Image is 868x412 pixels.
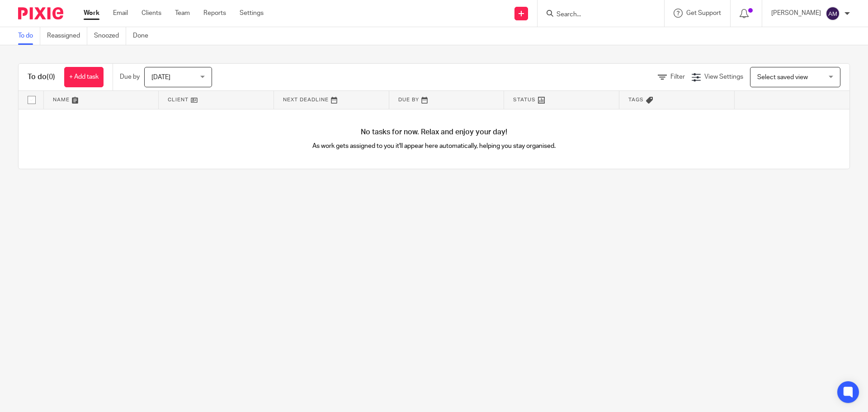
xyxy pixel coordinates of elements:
a: Reassigned [47,27,87,45]
input: Search [556,11,637,19]
p: As work gets assigned to you it'll appear here automatically, helping you stay organised. [226,142,642,151]
span: View Settings [704,74,743,80]
span: (0) [47,73,55,81]
p: [PERSON_NAME] [771,9,821,18]
h1: To do [28,72,55,82]
a: Team [175,9,190,18]
a: Settings [240,9,264,18]
span: Select saved view [757,74,808,81]
img: svg%3E [826,6,840,21]
span: Get Support [686,10,721,16]
p: Due by [120,72,140,81]
a: Snoozed [94,27,126,45]
a: Clients [142,9,161,18]
a: + Add task [64,67,104,87]
img: Pixie [18,7,63,19]
span: Filter [670,74,685,80]
a: To do [18,27,40,45]
h4: No tasks for now. Relax and enjoy your day! [19,128,849,137]
a: Email [113,9,128,18]
span: [DATE] [151,74,170,81]
a: Reports [203,9,226,18]
a: Work [84,9,99,18]
span: Tags [628,97,644,102]
a: Done [133,27,155,45]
